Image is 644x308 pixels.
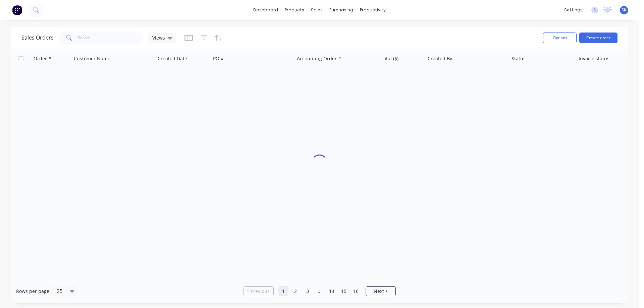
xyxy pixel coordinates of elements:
[78,31,143,45] input: Search...
[381,55,398,62] div: Total ($)
[21,35,54,41] h1: Sales Orders
[327,286,337,296] a: Page 14
[34,55,51,62] div: Order #
[152,34,165,41] span: Views
[308,5,326,15] div: sales
[428,55,452,62] div: Created By
[351,286,361,296] a: Page 16
[244,288,273,295] a: Previous page
[512,55,526,62] div: Status
[315,286,325,296] a: Jump forward
[297,55,341,62] div: Accounting Order #
[278,286,288,296] a: Page 1 is your current page
[303,286,313,296] a: Page 3
[543,33,577,43] button: Options
[250,5,281,15] a: dashboard
[12,5,22,15] img: Factory
[326,5,357,15] div: purchasing
[241,286,398,296] ul: Pagination
[74,55,110,62] div: Customer Name
[16,288,49,295] span: Rows per page
[158,55,187,62] div: Created Date
[213,55,224,62] div: PO #
[281,5,308,15] div: products
[622,7,627,13] span: SK
[561,5,586,15] div: settings
[357,5,389,15] div: productivity
[251,288,270,295] span: Previous
[579,55,609,62] div: Invoice status
[339,286,349,296] a: Page 15
[366,288,395,295] a: Next page
[374,288,384,295] span: Next
[290,286,301,296] a: Page 2
[579,33,618,43] button: Create order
